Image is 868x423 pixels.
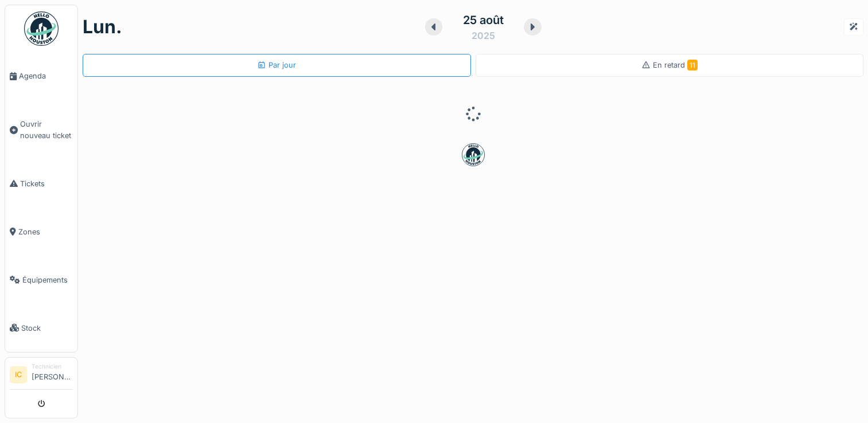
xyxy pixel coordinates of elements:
[5,52,77,100] a: Agenda
[32,362,73,371] div: Technicien
[5,100,77,159] a: Ouvrir nouveau ticket
[462,143,485,166] img: badge-BVDL4wpA.svg
[18,226,73,237] span: Zones
[19,70,73,81] span: Agenda
[472,29,495,42] div: 2025
[463,11,504,29] div: 25 août
[10,362,73,390] a: IC Technicien[PERSON_NAME]
[5,304,77,352] a: Stock
[687,60,698,70] span: 11
[20,119,73,140] span: Ouvrir nouveau ticket
[5,207,77,256] a: Zones
[20,178,73,189] span: Tickets
[24,11,59,46] img: Badge_color-CXgf-gQk.svg
[257,60,296,70] div: Par jour
[32,362,73,387] li: [PERSON_NAME]
[10,366,27,383] li: IC
[5,256,77,304] a: Équipements
[5,159,77,207] a: Tickets
[83,16,122,38] h1: lun.
[653,61,698,69] span: En retard
[21,323,73,334] span: Stock
[22,275,73,285] span: Équipements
